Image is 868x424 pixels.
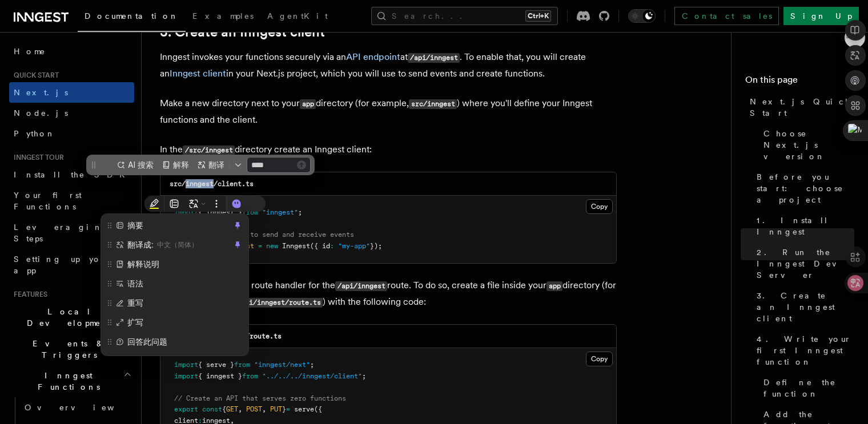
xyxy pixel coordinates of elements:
[246,405,262,413] span: POST
[262,372,362,380] span: "../../../inngest/client"
[362,372,366,380] span: ;
[9,333,134,365] button: Events & Triggers
[330,242,334,250] span: :
[371,7,558,25] button: Search...Ctrl+K
[586,199,613,214] button: Copy
[14,170,132,179] span: Install the SDK
[409,99,457,109] code: src/inngest
[238,405,242,413] span: ,
[174,231,354,239] span: // Create a client to send and receive events
[752,329,854,372] a: 4. Write your first Inngest function
[14,46,46,57] span: Home
[9,365,134,397] button: Inngest Functions
[314,405,322,413] span: ({
[198,372,242,380] span: { inngest }
[258,242,262,250] span: =
[262,405,266,413] span: ,
[234,361,250,369] span: from
[207,298,323,308] code: src/app/api/inngest/route.ts
[310,361,314,369] span: ;
[186,3,260,31] a: Examples
[757,171,854,205] span: Before you start: choose a project
[759,372,854,404] a: Define the function
[546,281,562,291] code: app
[222,405,226,413] span: {
[254,361,310,369] span: "inngest/next"
[266,242,278,250] span: new
[752,285,854,329] a: 3. Create an Inngest client
[9,249,134,281] a: Setting up your app
[198,361,234,369] span: { serve }
[9,41,134,62] a: Home
[14,88,68,97] span: Next.js
[242,372,258,380] span: from
[14,108,68,118] span: Node.js
[267,11,328,21] span: AgentKit
[160,277,617,310] p: Next, you will set up a route handler for the route. To do so, create a file inside your director...
[85,11,179,21] span: Documentation
[9,71,59,80] span: Quick start
[9,164,134,185] a: Install the SDK
[14,223,110,243] span: Leveraging Steps
[294,405,314,413] span: serve
[525,10,551,22] kbd: Ctrl+K
[9,301,134,333] button: Local Development
[628,9,656,23] button: Toggle dark mode
[20,397,134,418] a: Overview
[25,403,142,412] span: Overview
[192,11,254,21] span: Examples
[757,247,854,281] span: 2. Run the Inngest Dev Server
[757,333,854,368] span: 4. Write your first Inngest function
[757,290,854,324] span: 3. Create an Inngest client
[160,95,617,128] p: Make a new directory next to your directory (for example, ) where you'll define your Inngest func...
[783,7,859,25] a: Sign Up
[9,306,124,329] span: Local Development
[9,82,134,103] a: Next.js
[174,372,198,380] span: import
[338,242,370,250] span: "my-app"
[14,191,82,211] span: Your first Functions
[202,405,222,413] span: const
[9,290,47,299] span: Features
[9,185,134,217] a: Your first Functions
[335,281,387,291] code: /api/inngest
[750,96,854,119] span: Next.js Quick Start
[14,255,112,275] span: Setting up your app
[9,123,134,144] a: Python
[262,208,298,216] span: "inngest"
[757,215,854,237] span: 1. Install Inngest
[78,3,186,32] a: Documentation
[160,142,617,158] p: In the directory create an Inngest client:
[183,146,235,155] code: /src/inngest
[282,242,310,250] span: Inngest
[752,167,854,210] a: Before you start: choose a project
[759,123,854,167] a: Choose Next.js version
[674,7,779,25] a: Contact sales
[282,405,286,413] span: }
[9,153,64,162] span: Inngest tour
[745,91,854,123] a: Next.js Quick Start
[763,128,854,162] span: Choose Next.js version
[170,180,254,188] code: src/inngest/client.ts
[174,394,346,402] span: // Create an API that serves zero functions
[752,242,854,285] a: 2. Run the Inngest Dev Server
[745,73,854,91] h4: On this page
[408,53,460,63] code: /api/inngest
[9,217,134,249] a: Leveraging Steps
[286,405,290,413] span: =
[170,68,226,79] a: Inngest client
[298,208,302,216] span: ;
[226,405,238,413] span: GET
[174,361,198,369] span: import
[763,377,854,399] span: Define the function
[270,405,282,413] span: PUT
[9,338,124,361] span: Events & Triggers
[160,49,617,82] p: Inngest invokes your functions securely via an at . To enable that, you will create an in your Ne...
[346,51,400,62] a: API endpoint
[260,3,335,31] a: AgentKit
[9,103,134,123] a: Node.js
[300,99,316,109] code: app
[586,352,613,366] button: Copy
[174,405,198,413] span: export
[9,370,123,393] span: Inngest Functions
